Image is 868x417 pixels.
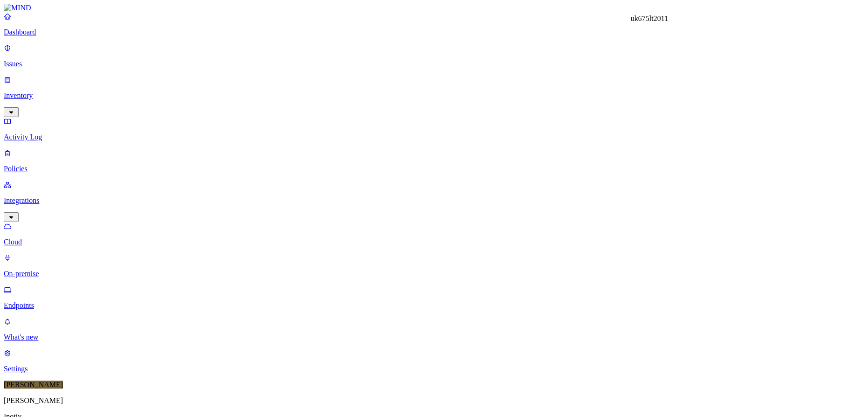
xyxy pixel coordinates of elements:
[4,165,864,173] p: Policies
[4,333,864,341] p: What's new
[4,4,31,12] img: MIND
[4,301,864,310] p: Endpoints
[4,28,864,36] p: Dashboard
[4,365,864,373] p: Settings
[4,91,864,100] p: Inventory
[631,14,668,23] div: uk675lt2011
[4,133,864,141] p: Activity Log
[4,270,864,278] p: On-premise
[4,238,864,246] p: Cloud
[4,60,864,68] p: Issues
[4,381,63,389] span: [PERSON_NAME]
[4,196,864,205] p: Integrations
[4,396,864,405] p: [PERSON_NAME]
